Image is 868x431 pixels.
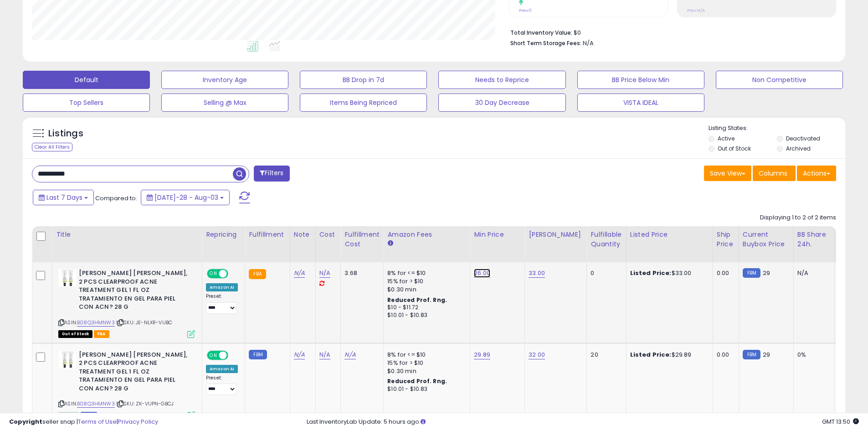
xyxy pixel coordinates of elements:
button: Default [23,71,150,89]
div: Listed Price [630,230,709,239]
small: FBM [249,350,267,359]
a: Terms of Use [78,417,117,426]
div: Amazon Fees [387,230,466,239]
span: Compared to: [95,194,137,203]
small: FBA [249,269,266,279]
div: $29.89 [630,351,706,359]
div: 8% for <= $10 [387,351,463,359]
div: Last InventoryLab Update: 5 hours ago. [307,418,859,426]
small: Amazon Fees. [387,239,393,248]
span: OFF [227,351,241,359]
div: 0 [591,269,619,277]
button: Needs to Reprice [438,71,565,89]
b: Short Term Storage Fees: [510,39,581,47]
div: Cost [319,230,337,239]
div: Repricing [206,230,241,239]
div: Note [294,230,312,239]
label: Out of Stock [718,145,751,152]
div: $10.01 - $10.83 [387,312,463,319]
span: N/A [583,39,594,47]
b: [PERSON_NAME] [PERSON_NAME], 2 PCS CLEARPROOF ACNE TREATMENT GEL 1 FL OZ TRATAMIENTO EN GEL PARA ... [79,269,190,314]
span: 29 [763,269,770,277]
h5: Listings [48,127,83,140]
button: Selling @ Max [161,93,288,112]
div: $10.01 - $10.83 [387,385,463,393]
div: Fulfillment [249,230,286,239]
button: [DATE]-28 - Aug-03 [141,190,230,205]
div: 15% for > $10 [387,359,463,367]
button: Top Sellers [23,93,150,112]
a: B08Q3HMNW3 [77,400,115,408]
div: BB Share 24h. [797,230,831,249]
span: | SKU: ZK-VUPN-GBCJ [116,400,174,407]
img: 41dTr4FtK3L._SL40_.jpg [58,351,77,368]
span: 2025-08-11 13:50 GMT [822,417,859,426]
button: Filters [254,166,289,182]
button: Last 7 Days [33,190,94,205]
span: 29 [763,350,770,359]
span: Columns [759,169,787,178]
b: Total Inventory Value: [510,29,572,36]
div: Amazon AI [206,365,238,373]
div: 0.00 [717,269,732,277]
a: N/A [344,350,355,359]
div: Fulfillment Cost [344,230,380,249]
div: $0.30 min [387,367,463,375]
button: Actions [797,166,836,181]
button: Non Competitive [716,71,843,89]
div: ASIN: [58,269,195,337]
a: Privacy Policy [118,417,158,426]
button: Columns [753,166,796,181]
a: N/A [319,350,330,359]
a: N/A [294,350,305,359]
div: Ship Price [717,230,735,249]
a: 26.00 [474,269,490,278]
div: $33.00 [630,269,706,277]
button: Save View [704,166,751,181]
b: [PERSON_NAME] [PERSON_NAME], 2 PCS CLEARPROOF ACNE TREATMENT GEL 1 FL OZ TRATAMIENTO EN GEL PARA ... [79,351,190,395]
b: Reduced Prof. Rng. [387,377,447,385]
a: N/A [294,269,305,278]
li: $0 [510,26,829,37]
button: VISTA IDEAL [577,93,704,112]
a: N/A [319,269,330,278]
button: Items Being Repriced [300,93,427,112]
div: N/A [797,269,827,277]
b: Reduced Prof. Rng. [387,296,447,304]
div: 15% for > $10 [387,277,463,286]
small: Prev: 0 [519,8,532,13]
div: Preset: [206,375,238,395]
span: All listings that are currently out of stock and unavailable for purchase on Amazon [58,330,92,338]
span: [DATE]-28 - Aug-03 [154,193,218,202]
p: Listing States: [709,124,845,133]
button: BB Drop in 7d [300,71,427,89]
b: Listed Price: [630,269,672,277]
a: 32.00 [529,350,545,359]
small: FBM [743,350,760,359]
label: Deactivated [786,135,820,142]
span: ON [208,351,219,359]
div: 3.68 [344,269,376,277]
div: 0% [797,351,827,359]
span: ON [208,270,219,278]
button: BB Price Below Min [577,71,704,89]
a: 29.89 [474,350,490,359]
div: seller snap | | [9,418,158,426]
b: Listed Price: [630,350,672,359]
span: OFF [227,270,241,278]
label: Active [718,135,734,142]
div: Current Buybox Price [743,230,790,249]
div: Min Price [474,230,521,239]
div: Displaying 1 to 2 of 2 items [760,213,836,222]
div: Title [56,230,198,239]
a: 33.00 [529,269,545,278]
div: 0.00 [717,351,732,359]
div: $0.30 min [387,286,463,294]
span: Last 7 Days [46,193,82,202]
div: Amazon AI [206,283,238,291]
div: Clear All Filters [32,143,72,151]
div: 8% for <= $10 [387,269,463,277]
div: [PERSON_NAME] [529,230,583,239]
div: $10 - $11.72 [387,304,463,312]
small: Prev: N/A [687,8,705,13]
